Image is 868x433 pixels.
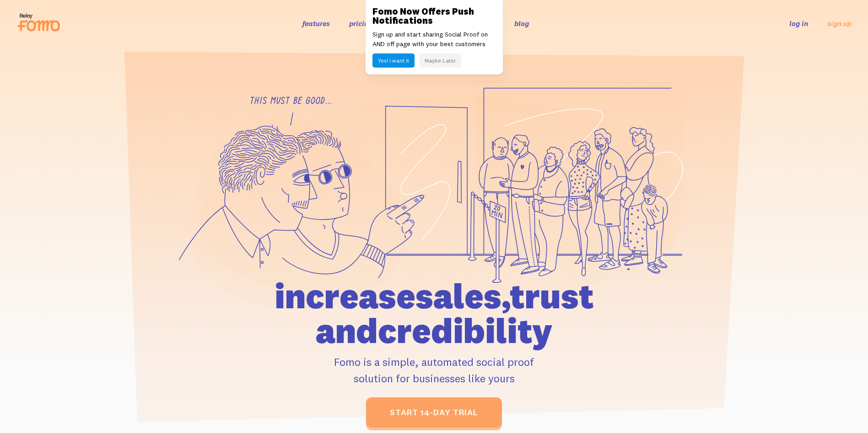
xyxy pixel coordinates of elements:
[827,19,852,28] a: sign up
[302,19,330,28] a: features
[222,279,646,348] h1: increase sales, trust and credibility
[419,53,461,68] button: Maybe Later
[372,30,496,49] p: Sign up and start sharing Social Proof on AND off page with your best customers
[372,7,496,25] h3: Fomo Now Offers Push Notifications
[366,397,502,428] a: start 14-day trial
[372,53,415,68] button: Yes! I want it
[789,19,808,28] a: log in
[514,19,529,28] a: blog
[222,354,646,386] p: Fomo is a simple, automated social proof solution for businesses like yours
[349,19,372,28] a: pricing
